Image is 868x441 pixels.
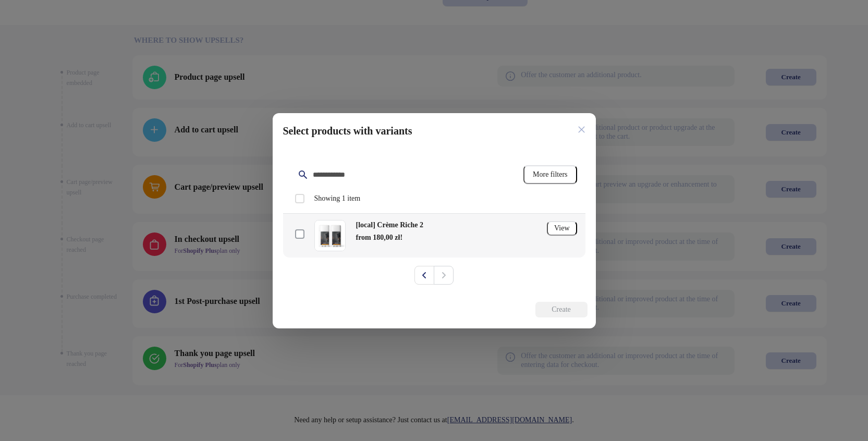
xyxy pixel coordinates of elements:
span: More filters [533,170,567,179]
span: [local] Crème Riche 2 [356,221,423,229]
button: View [547,221,577,236]
button: Previous [414,266,434,285]
button: More filters [523,165,577,184]
button: Close [573,121,590,138]
span: from 180,00 zł! [356,234,403,241]
h2: Select products with variants [283,124,563,138]
nav: Pagination [414,266,454,285]
span: View [554,224,569,232]
span: Showing 1 item [314,194,569,203]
